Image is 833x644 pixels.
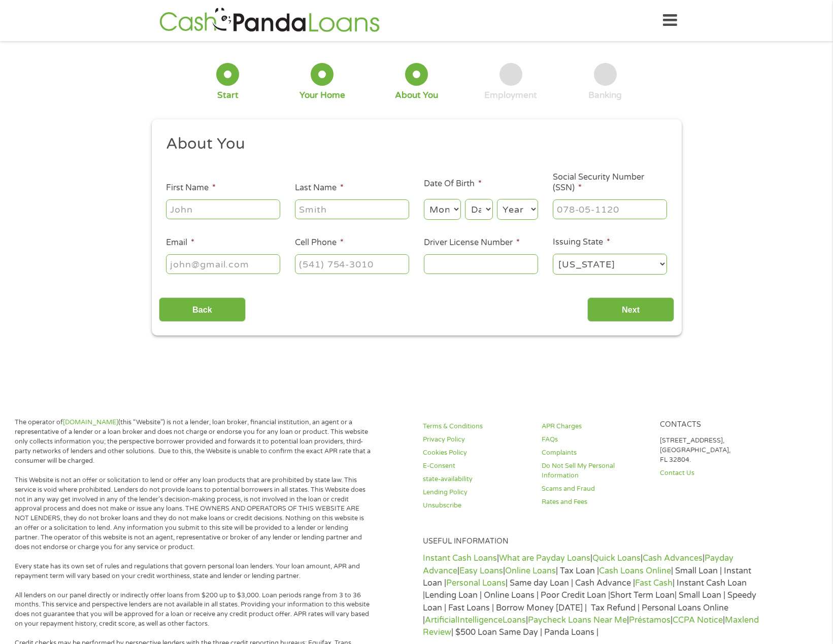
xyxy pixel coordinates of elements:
a: Scams and Fraud [542,484,648,494]
label: Cell Phone [295,238,344,248]
a: Cookies Policy [423,448,529,458]
a: Terms & Conditions [423,422,529,431]
p: The operator of (this “Website”) is not a lender, loan broker, financial institution, an agent or... [15,418,371,465]
a: Instant Cash Loans [423,553,497,563]
div: Employment [484,90,537,101]
div: Your Home [299,90,345,101]
input: 078-05-1120 [553,199,667,219]
input: (541) 754-3010 [295,254,409,274]
a: Fast Cash [635,578,673,588]
a: state-availability [423,474,529,484]
a: Online Loans [505,566,556,576]
label: First Name [166,183,216,193]
a: CCPA Notice [673,615,723,625]
div: About You [395,90,438,101]
a: Easy Loans [459,566,503,576]
a: Personal Loans [446,578,506,588]
a: Cash Advances [643,553,703,563]
a: Intelligence [457,615,503,625]
a: Cash Loans Online [599,566,671,576]
p: All lenders on our panel directly or indirectly offer loans from $200 up to $3,000. Loan periods ... [15,591,371,629]
div: Start [217,90,239,101]
a: Contact Us [660,468,767,478]
a: Lending Policy [423,488,529,497]
a: FAQs [542,435,648,445]
a: Payday Advance [423,553,734,575]
div: Banking [588,90,622,101]
label: Email [166,238,194,248]
a: Do Not Sell My Personal Information [542,461,648,481]
p: This Website is not an offer or solicitation to lend or offer any loan products that are prohibit... [15,476,371,552]
label: Last Name [295,183,344,193]
label: Social Security Number (SSN) [553,172,667,193]
a: Loans [503,615,526,625]
a: Quick Loans [592,553,641,563]
label: Date Of Birth [424,179,482,189]
input: john@gmail.com [166,254,280,274]
img: GetLoanNow Logo [156,6,383,35]
a: APR Charges [542,422,648,431]
a: Artificial [425,615,457,625]
input: Smith [295,199,409,219]
a: What are Payday Loans [499,553,590,563]
p: Every state has its own set of rules and regulations that govern personal loan lenders. Your loan... [15,562,371,581]
a: Complaints [542,448,648,458]
input: John [166,199,280,219]
a: Préstamos [629,615,671,625]
input: Next [587,297,674,322]
label: Issuing State [553,237,610,248]
a: Paycheck Loans Near Me [528,615,627,625]
a: Rates and Fees [542,497,648,507]
label: Driver License Number [424,238,520,248]
h2: About You [166,134,659,154]
a: Privacy Policy [423,435,529,445]
h4: Contacts [660,420,767,430]
a: E-Consent [423,461,529,471]
h4: Useful Information [423,537,767,547]
p: | | | | | | | Tax Loan | | Small Loan | Instant Loan | | Same day Loan | Cash Advance | | Instant... [423,552,767,638]
input: Back [159,297,246,322]
p: [STREET_ADDRESS], [GEOGRAPHIC_DATA], FL 32804. [660,436,767,465]
a: [DOMAIN_NAME] [63,418,118,426]
a: Unsubscribe [423,501,529,511]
